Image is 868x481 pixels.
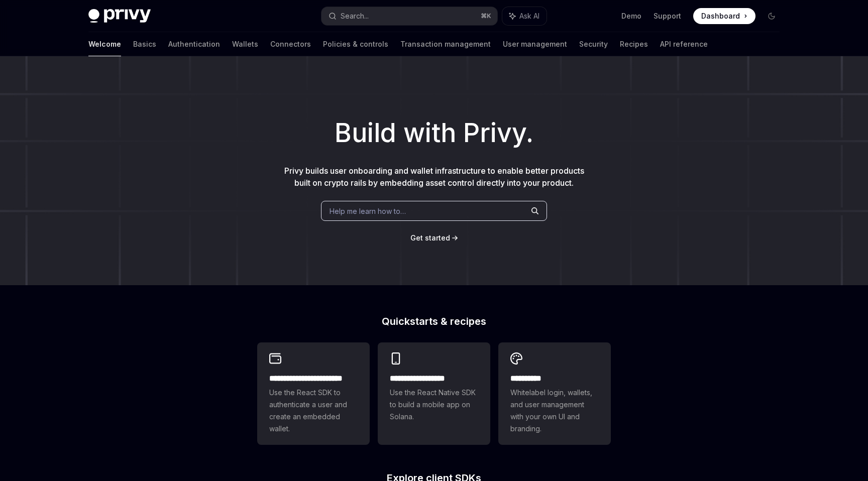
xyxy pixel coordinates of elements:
[410,233,450,243] a: Get started
[510,387,599,435] span: Whitelabel login, wallets, and user management with your own UI and branding.
[330,206,406,216] span: Help me learn how to…
[693,8,755,24] a: Dashboard
[621,11,641,21] a: Demo
[654,11,681,21] a: Support
[620,32,648,56] a: Recipes
[257,316,611,326] h2: Quickstarts & recipes
[378,342,490,445] a: **** **** **** ***Use the React Native SDK to build a mobile app on Solana.
[400,32,491,56] a: Transaction management
[133,32,156,56] a: Basics
[270,32,311,56] a: Connectors
[481,12,491,20] span: ⌘ K
[168,32,220,56] a: Authentication
[269,387,358,435] span: Use the React SDK to authenticate a user and create an embedded wallet.
[410,233,450,242] span: Get started
[579,32,608,56] a: Security
[660,32,708,56] a: API reference
[16,113,852,153] h1: Build with Privy.
[701,11,740,21] span: Dashboard
[502,7,547,25] button: Ask AI
[764,8,780,24] button: Toggle dark mode
[284,166,584,188] span: Privy builds user onboarding and wallet infrastructure to enable better products built on crypto ...
[323,32,388,56] a: Policies & controls
[390,387,478,423] span: Use the React Native SDK to build a mobile app on Solana.
[321,7,497,25] button: Search...⌘K
[341,10,369,22] div: Search...
[519,11,539,21] span: Ask AI
[498,342,611,445] a: **** *****Whitelabel login, wallets, and user management with your own UI and branding.
[503,32,567,56] a: User management
[232,32,258,56] a: Wallets
[88,32,121,56] a: Welcome
[88,9,151,23] img: dark logo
